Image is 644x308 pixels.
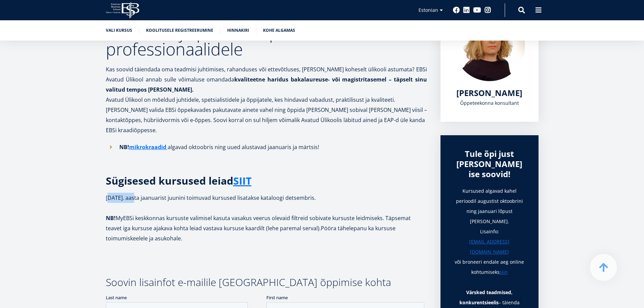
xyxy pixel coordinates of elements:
[233,176,252,186] a: SIIT
[146,27,213,34] a: Koolitusele registreerumine
[454,149,525,179] div: Tule õpi just [PERSON_NAME] ise soovid!
[161,0,182,6] span: First name
[106,174,252,188] strong: Sügisesed kursused leiad
[473,7,481,14] a: Youtube
[119,143,168,151] strong: NB!
[454,237,525,257] a: [EMAIL_ADDRESS][DOMAIN_NAME]
[454,186,525,287] h1: Kursused algavad kahel perioodil augustist oktoobrini ning jaanuari lõpust [PERSON_NAME]. Lisainf...
[456,87,522,98] span: [PERSON_NAME]
[453,7,460,14] a: Facebook
[106,142,427,152] li: algavad oktoobris ning uued alustavad jaanuaris ja märtsis!
[454,10,525,81] img: Kadri Osula Learning Journey Advisor
[263,27,295,34] a: Kohe algamas
[106,214,116,222] strong: NB!
[106,193,427,243] p: [DATE]. aasta jaanuarist juunini toimuvad kursused lisatakse kataloogi detsembris. MyEBSi keskkon...
[106,27,132,34] a: Vali kursus
[106,24,427,57] h2: Praktiline ja paindlik õpe professionaalidele
[227,27,249,34] a: Hinnakiri
[484,7,491,14] a: Instagram
[500,267,508,277] a: siin
[106,64,427,95] p: Kas soovid täiendada oma teadmisi juhtimises, rahanduses või ettevõtluses, [PERSON_NAME] koheselt...
[106,76,427,93] strong: kvaliteetne haridus bakalaureuse- või magistritasemel – täpselt sinu valitud tempos [PERSON_NAME].
[456,88,522,98] a: [PERSON_NAME]
[106,95,427,135] p: Avatud Ülikool on mõeldud juhtidele, spetsialistidele ja õppijatele, kes hindavad vabadust, prakt...
[129,142,135,152] a: m
[454,98,525,108] div: Õppeteekonna konsultant
[135,142,166,152] a: ikrokraadid
[459,289,513,306] strong: Värsked teadmised, konkurentsieelis
[106,277,427,287] h3: Soovin lisainfot e-mailile [GEOGRAPHIC_DATA] õppimise kohta
[463,7,470,14] a: Linkedin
